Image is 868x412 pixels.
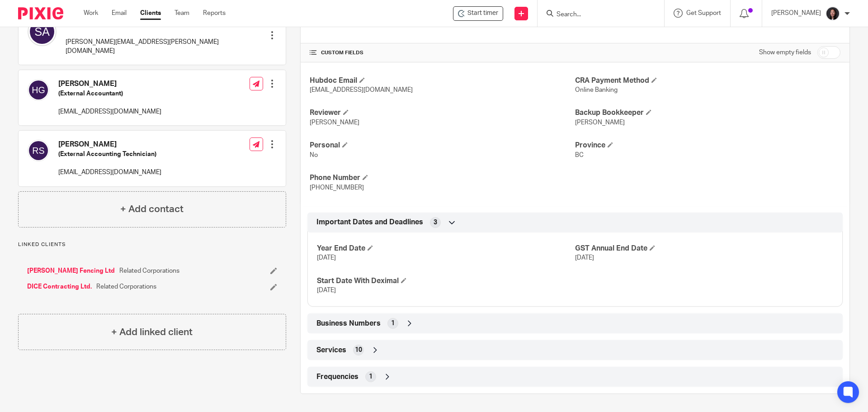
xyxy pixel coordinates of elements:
[310,119,359,126] span: [PERSON_NAME]
[18,7,63,19] img: Pixie
[434,218,437,227] span: 3
[575,119,625,126] span: [PERSON_NAME]
[310,185,364,191] span: [PHONE_NUMBER]
[310,76,575,85] h4: Hubdoc Email
[316,346,346,355] span: Services
[27,282,92,291] a: DICE Contracting Ltd.
[369,372,373,381] span: 1
[686,10,721,16] span: Get Support
[96,282,156,291] span: Related Corporations
[317,244,575,253] h4: Year End Date
[58,89,161,98] h5: (External Accountant)
[575,152,584,158] span: BC
[317,255,336,261] span: [DATE]
[575,87,618,93] span: Online Banking
[58,168,161,177] p: [EMAIL_ADDRESS][DOMAIN_NAME]
[58,150,161,159] h5: (External Accounting Technician)
[759,48,811,57] label: Show empty fields
[575,255,594,261] span: [DATE]
[310,152,318,158] span: No
[310,49,575,57] h4: CUSTOM FIELDS
[18,241,286,248] p: Linked clients
[317,276,575,286] h4: Start Date With Deximal
[575,244,833,253] h4: GST Annual End Date
[317,287,336,294] span: [DATE]
[175,9,189,18] a: Team
[391,319,395,328] span: 1
[28,79,49,101] img: svg%3E
[355,346,362,355] span: 10
[112,9,127,18] a: Email
[310,87,413,93] span: [EMAIL_ADDRESS][DOMAIN_NAME]
[111,325,193,339] h4: + Add linked client
[575,76,840,85] h4: CRA Payment Method
[28,17,57,46] img: svg%3E
[316,319,381,328] span: Business Numbers
[27,266,115,275] a: [PERSON_NAME] Fencing Ltd
[316,372,359,382] span: Frequencies
[58,140,161,149] h4: [PERSON_NAME]
[58,79,161,89] h4: [PERSON_NAME]
[467,9,498,18] span: Start timer
[84,9,98,18] a: Work
[310,108,575,118] h4: Reviewer
[58,107,161,116] p: [EMAIL_ADDRESS][DOMAIN_NAME]
[771,9,821,18] p: [PERSON_NAME]
[119,266,179,275] span: Related Corporations
[203,9,226,18] a: Reports
[310,173,575,183] h4: Phone Number
[575,141,840,150] h4: Province
[453,6,503,21] div: Antler Ridge Holdings Ltd.
[310,141,575,150] h4: Personal
[575,108,840,118] h4: Backup Bookkeeper
[120,202,184,216] h4: + Add contact
[826,6,840,21] img: Lili%20square.jpg
[28,140,49,161] img: svg%3E
[556,11,637,19] input: Search
[66,38,251,56] p: [PERSON_NAME][EMAIL_ADDRESS][PERSON_NAME][DOMAIN_NAME]
[140,9,161,18] a: Clients
[316,218,423,227] span: Important Dates and Deadlines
